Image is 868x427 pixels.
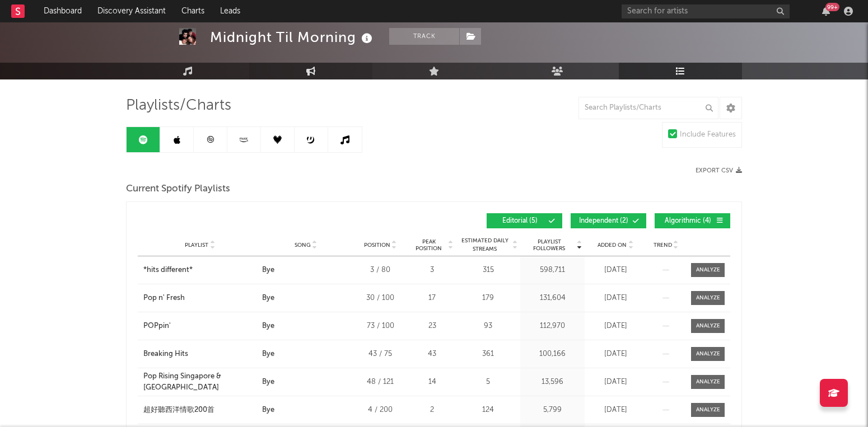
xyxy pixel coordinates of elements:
a: *hits different* [143,265,256,276]
div: Bye [262,265,274,276]
div: 112,970 [523,321,582,332]
a: POPpin' [143,321,256,332]
a: Pop n' Fresh [143,293,256,304]
a: Breaking Hits [143,349,256,360]
div: POPpin' [143,321,171,332]
span: Current Spotify Playlists [126,182,230,196]
div: 23 [411,321,453,332]
div: [DATE] [587,293,643,304]
div: 179 [459,293,517,304]
div: 73 / 100 [355,321,405,332]
div: Bye [262,293,274,304]
div: 13,596 [523,377,582,388]
span: Algorithmic ( 4 ) [662,218,713,224]
div: 48 / 121 [355,377,405,388]
span: Editorial ( 5 ) [494,218,545,224]
span: Playlist Followers [523,238,575,252]
div: 超好聽西洋情歌200首 [143,405,214,416]
span: Independent ( 2 ) [578,218,629,224]
div: [DATE] [587,405,643,416]
button: Track [389,28,459,45]
div: 598,711 [523,265,582,276]
div: 100,166 [523,349,582,360]
button: Export CSV [696,167,742,174]
div: [DATE] [587,265,643,276]
div: Midnight Til Morning [210,28,375,46]
span: Playlist [185,242,208,248]
div: 30 / 100 [355,293,405,304]
div: Bye [262,349,274,360]
input: Search for artists [622,4,790,18]
div: 3 / 80 [355,265,405,276]
button: Algorithmic(4) [655,213,730,228]
div: 43 [411,349,453,360]
div: 14 [411,377,453,388]
div: [DATE] [587,321,643,332]
input: Search Playlists/Charts [578,97,718,119]
div: [DATE] [587,349,643,360]
div: 361 [459,349,517,360]
div: 93 [459,321,517,332]
div: 124 [459,405,517,416]
div: Breaking Hits [143,349,188,360]
div: Bye [262,321,274,332]
div: 3 [411,265,453,276]
span: Song [295,242,311,248]
div: Bye [262,405,274,416]
div: 131,604 [523,293,582,304]
div: 2 [411,405,453,416]
span: Trend [654,242,672,248]
div: Pop n' Fresh [143,293,185,304]
span: Peak Position [411,238,446,252]
span: Estimated Daily Streams [459,237,511,254]
div: 99 + [825,3,839,11]
span: Added On [598,242,627,248]
div: 43 / 75 [355,349,405,360]
span: Position [364,242,390,248]
button: Editorial(5) [487,213,562,228]
div: 5,799 [523,405,582,416]
a: Pop Rising Singapore & [GEOGRAPHIC_DATA] [143,371,256,393]
a: 超好聽西洋情歌200首 [143,405,256,416]
div: 17 [411,293,453,304]
div: Bye [262,377,274,388]
div: *hits different* [143,265,193,276]
span: Playlists/Charts [126,99,231,112]
div: [DATE] [587,377,643,388]
div: Include Features [680,128,736,142]
div: 5 [459,377,517,388]
div: 315 [459,265,517,276]
button: Independent(2) [571,213,646,228]
div: 4 / 200 [355,405,405,416]
button: 99+ [822,7,830,16]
